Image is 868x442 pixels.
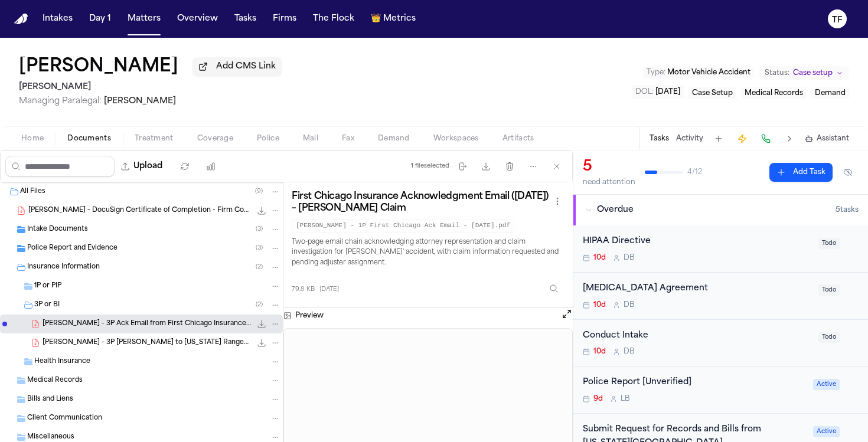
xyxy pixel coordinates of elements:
button: Edit service: Case Setup [688,87,736,99]
span: Managing Paralegal: [19,97,102,106]
code: [PERSON_NAME] - 1P First Chicago Ack Email - [DATE].pdf [292,219,514,233]
h1: [PERSON_NAME] [19,57,178,78]
h3: First Chicago Insurance Acknowledgment Email ([DATE]) – [PERSON_NAME] Claim [292,191,550,214]
div: HIPAA Directive [583,235,811,248]
span: Treatment [135,134,174,143]
button: Download J. Butts - 3P Ack Email from First Chicago Insurance - 9.23.25 [256,318,267,330]
button: Inspect [543,278,564,299]
span: Police Report and Evidence [27,244,118,254]
span: Overdue [597,204,634,216]
button: Change status from Case setup [759,66,849,80]
button: Edit service: Demand [811,87,849,99]
button: Add Task [769,163,833,182]
span: ( 3 ) [256,226,263,233]
span: ( 2 ) [256,264,263,270]
span: L B [621,394,630,404]
span: Type : [647,69,665,76]
span: Mail [303,134,318,143]
button: Open preview [561,308,573,323]
button: Edit service: Medical Records [741,87,807,99]
button: Create Immediate Task [734,130,750,147]
span: ( 2 ) [256,302,263,308]
span: Insurance Information [27,263,100,273]
span: Health Insurance [34,357,90,367]
span: ( 9 ) [255,188,263,195]
button: Matters [123,8,165,30]
span: Demand [378,134,410,143]
div: 5 [583,158,635,176]
span: Documents [67,134,111,143]
span: DOL : [635,89,654,96]
span: Workspaces [433,134,479,143]
span: [DATE] [319,285,339,294]
span: Todo [818,238,840,249]
span: Client Communication [27,414,102,424]
span: 4 / 12 [687,168,702,177]
button: Add CMS Link [192,57,282,76]
span: Bills and Liens [27,395,73,405]
button: Edit DOL: 2025-09-18 [632,85,684,99]
div: Police Report [Unverified] [583,376,806,389]
span: Intake Documents [27,225,88,235]
button: Day 1 [84,8,116,30]
span: Active [813,379,840,390]
button: Intakes [38,8,77,30]
button: Overview [172,8,223,30]
div: [MEDICAL_DATA] Agreement [583,282,811,296]
button: Edit Type: Motor Vehicle Accident [643,67,754,78]
button: Add Task [710,130,727,147]
span: 3P or BI [34,300,60,310]
button: Firms [268,8,301,30]
div: 1 file selected [411,162,449,170]
span: 79.8 KB [292,285,315,294]
a: Home [14,14,28,25]
div: Open task: Conduct Intake [573,320,868,367]
div: Open task: HIPAA Directive [573,225,868,273]
button: Tasks [230,8,261,30]
span: [PERSON_NAME] - DocuSign Certificate of Completion - Firm Contract - 2025 [28,206,251,216]
span: Home [21,134,44,143]
span: 5 task s [836,205,859,215]
button: Open preview [561,308,573,320]
img: Finch Logo [14,14,28,25]
span: Case setup [793,68,833,78]
span: D B [624,253,635,263]
span: Coverage [197,134,233,143]
span: ( 3 ) [256,245,263,251]
span: Todo [818,332,840,343]
h3: Preview [295,311,324,320]
div: Conduct Intake [583,329,811,343]
span: 1P or PIP [34,281,61,292]
button: The Flock [308,8,359,30]
span: D B [624,300,635,310]
span: Demand [815,90,846,97]
span: Assistant [817,134,849,143]
span: Case Setup [692,90,733,97]
h2: [PERSON_NAME] [19,80,282,94]
span: [PERSON_NAME] - 3P Ack Email from First Chicago Insurance - [DATE] [43,319,251,329]
span: Fax [342,134,354,143]
span: Artifacts [502,134,534,143]
button: Download J. Butts - DocuSign Certificate of Completion - Firm Contract - 2025 [256,205,267,217]
span: 10d [593,300,606,310]
span: [PERSON_NAME] - 3P [PERSON_NAME] to [US_STATE] Ranger MGA Insurance - [DATE] [43,338,251,348]
button: Activity [676,134,703,143]
span: Active [813,426,840,437]
button: Assistant [805,134,849,143]
span: Police [257,134,279,143]
span: 9d [593,394,603,404]
button: Tasks [650,134,669,143]
button: Edit matter name [19,57,178,78]
button: Download J. Butts - 3P LOR to Texas Ranger MGA Insurance - 9.22.25 [256,337,267,349]
button: crownMetrics [366,8,420,30]
div: Open task: Retainer Agreement [573,273,868,320]
span: Todo [818,284,840,296]
div: Open task: Police Report [Unverified] [573,366,868,414]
